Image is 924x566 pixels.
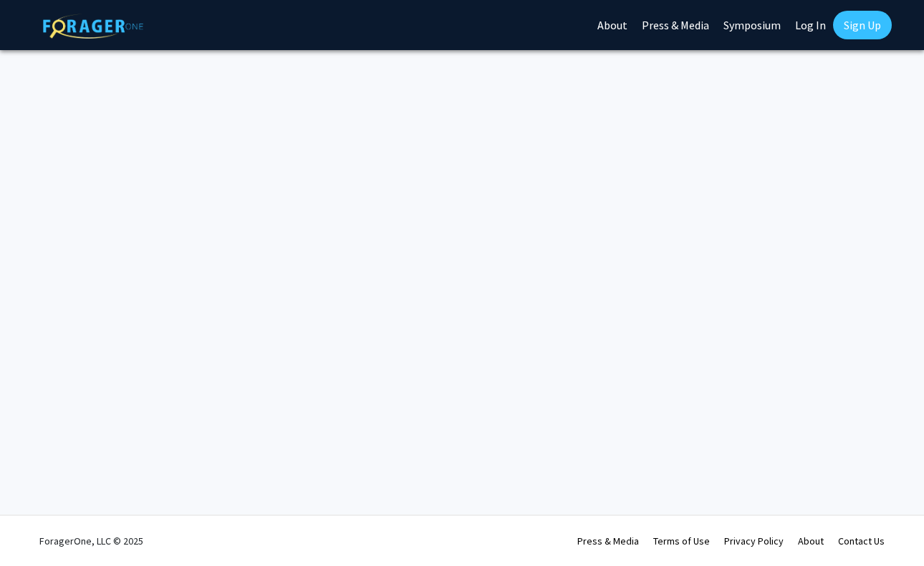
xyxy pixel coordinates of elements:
a: Contact Us [838,535,885,547]
a: Privacy Policy [724,535,784,547]
a: Press & Media [577,535,639,547]
a: About [798,535,824,547]
a: Terms of Use [653,535,710,547]
div: ForagerOne, LLC © 2025 [39,516,143,566]
a: Sign Up [833,11,892,39]
img: ForagerOne Logo [43,14,143,39]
